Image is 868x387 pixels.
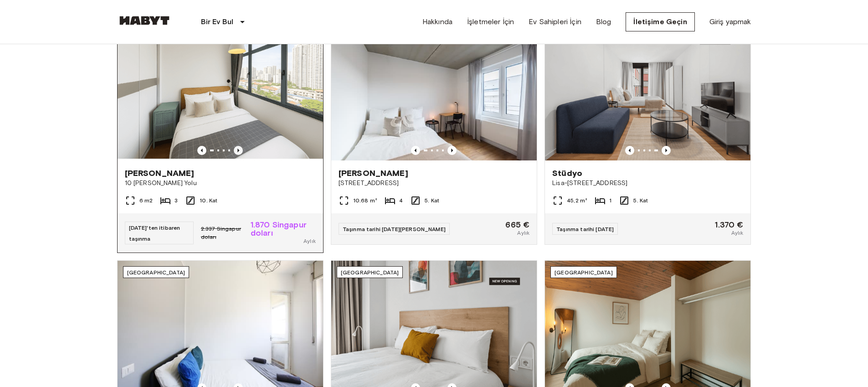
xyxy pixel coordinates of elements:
font: 10. Kat [200,197,217,204]
font: İşletmeler İçin [467,17,514,26]
a: DE-04-037-026-03Q ünitesinin pazarlama resmiÖnceki görüntüÖnceki görüntü[GEOGRAPHIC_DATA][PERSON_... [331,23,537,245]
button: Önceki görüntü [625,146,634,155]
font: 1.870 Singapur doları [251,220,307,238]
font: 1 [609,197,611,204]
font: 3 [175,197,178,204]
img: Habyt [117,16,172,25]
button: Önceki görüntü [197,146,206,155]
font: [GEOGRAPHIC_DATA] [555,269,613,276]
button: Önceki görüntü [662,146,671,155]
a: Blog [596,16,611,27]
font: [GEOGRAPHIC_DATA] [127,269,185,276]
font: [STREET_ADDRESS] [339,179,399,187]
font: Hakkında [422,17,452,26]
font: 665 € [505,220,529,230]
font: 5. Kat [425,197,439,204]
font: Aylık [303,237,316,244]
font: Lisa-[STREET_ADDRESS] [552,179,627,187]
font: m² [580,197,587,204]
font: Aylık [517,229,529,236]
font: 1.370 € [715,220,743,230]
font: [GEOGRAPHIC_DATA] [341,269,399,276]
font: Aylık [731,229,744,236]
img: DE-01-489-503-001 ünitesinin pazarlama resmi [545,23,750,160]
font: 2.337 Singapur doları [201,225,241,240]
a: Ev Sahipleri İçin [529,16,581,27]
font: 10 [PERSON_NAME] Yolu [125,179,197,187]
a: Önceki görüntüÖnceki görüntü[GEOGRAPHIC_DATA]StüdyoLisa-[STREET_ADDRESS]45,2 m²15. KatTaşınma tar... [544,23,751,245]
font: [PERSON_NAME] [339,168,408,178]
a: İletişime Geçin [626,12,694,31]
button: Önceki görüntü [447,146,457,155]
img: DE-04-037-026-03Q ünitesinin pazarlama resmi [331,23,537,160]
font: Ev Sahipleri İçin [529,17,581,26]
font: Blog [596,17,611,26]
font: Giriş yapmak [709,17,751,26]
font: 10.68 [353,197,369,204]
button: Önceki görüntü [411,146,420,155]
font: 6 [139,197,143,204]
button: Önceki görüntü [234,146,243,155]
a: SG-01-116-001-02 ünitesinin pazarlama resmiÖnceki görüntüÖnceki görüntü[GEOGRAPHIC_DATA][PERSON_N... [117,23,324,253]
font: 45,2 [567,197,579,204]
font: İletişime Geçin [633,17,687,26]
font: Taşınma tarihi [DATE][PERSON_NAME] [343,226,446,232]
font: m² [370,197,377,204]
a: Giriş yapmak [709,16,751,27]
font: [PERSON_NAME] [125,168,195,178]
font: 5. Kat [633,197,648,204]
font: 4 [399,197,403,204]
img: SG-01-116-001-02 ünitesinin pazarlama resmi [118,23,323,160]
font: m2 [144,197,153,204]
font: Stüdyo [552,168,582,178]
font: Bir Ev Bul [201,17,234,26]
font: [DATE]'ten itibaren taşınma [129,224,180,242]
a: İşletmeler İçin [467,16,514,27]
font: Taşınma tarihi [DATE] [556,226,614,232]
a: Hakkında [422,16,452,27]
